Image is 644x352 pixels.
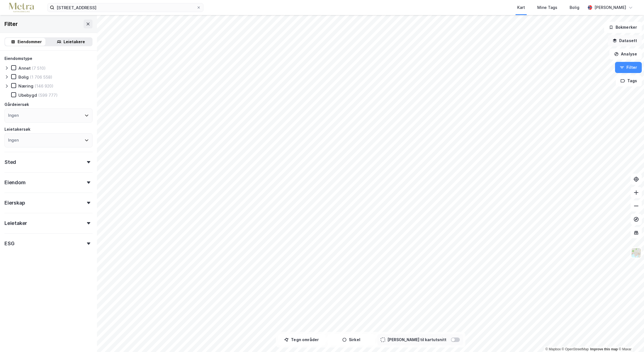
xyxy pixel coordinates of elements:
div: Eierskap [4,200,25,206]
div: Ingen [8,112,19,119]
a: OpenStreetMap [562,347,589,351]
div: Annet [18,65,31,71]
div: (599 777) [38,93,58,98]
div: Leietakere [64,38,85,45]
button: Filter [615,62,642,73]
div: Mine Tags [537,4,557,11]
div: (7 510) [32,65,46,71]
div: Kontrollprogram for chat [616,325,644,352]
div: (1 706 558) [30,74,52,80]
button: Bokmerker [604,22,642,33]
iframe: Chat Widget [616,325,644,352]
div: Filter [4,20,18,28]
div: Kart [517,4,525,11]
div: Sted [4,159,16,166]
img: Z [631,247,641,258]
div: ESG [4,240,14,247]
div: Leietakersøk [4,126,30,133]
div: Eiendommer [18,38,42,45]
div: Bolig [18,74,29,80]
div: (146 920) [35,83,54,89]
div: Ubebygd [18,93,37,98]
div: Bolig [570,4,579,11]
div: Gårdeiersøk [4,101,29,108]
div: [PERSON_NAME] til kartutsnitt [387,336,446,343]
button: Tegn områder [278,334,325,345]
div: [PERSON_NAME] [594,4,626,11]
div: Leietaker [4,220,27,227]
div: Næring [18,83,33,89]
div: Eiendom [4,179,26,186]
button: Datasett [608,35,642,46]
button: Analyse [609,48,642,60]
a: Mapbox [545,347,561,351]
a: Improve this map [590,347,618,351]
div: Eiendomstype [4,55,32,62]
div: Ingen [8,137,19,144]
input: Søk på adresse, matrikkel, gårdeiere, leietakere eller personer [54,3,196,12]
button: Tags [616,75,642,86]
img: metra-logo.256734c3b2bbffee19d4.png [9,3,34,13]
button: Sirkel [328,334,375,345]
